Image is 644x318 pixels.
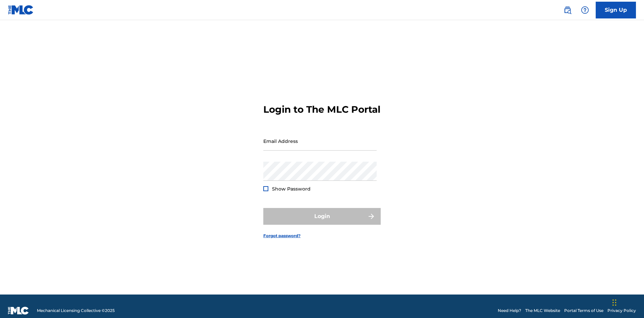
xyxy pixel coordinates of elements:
[610,286,644,318] iframe: Chat Widget
[272,186,311,192] span: Show Password
[563,6,572,14] img: search
[578,3,592,17] div: Help
[263,233,301,239] a: Forgot password?
[8,5,34,15] img: MLC Logo
[607,308,636,314] a: Privacy Policy
[525,308,560,314] a: The MLC Website
[581,6,589,14] img: help
[263,104,380,115] h3: Login to The MLC Portal
[564,308,603,314] a: Portal Terms of Use
[498,308,521,314] a: Need Help?
[561,3,574,17] a: Public Search
[596,2,636,18] a: Sign Up
[612,293,616,313] div: Drag
[37,308,115,314] span: Mechanical Licensing Collective © 2025
[8,307,29,315] img: logo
